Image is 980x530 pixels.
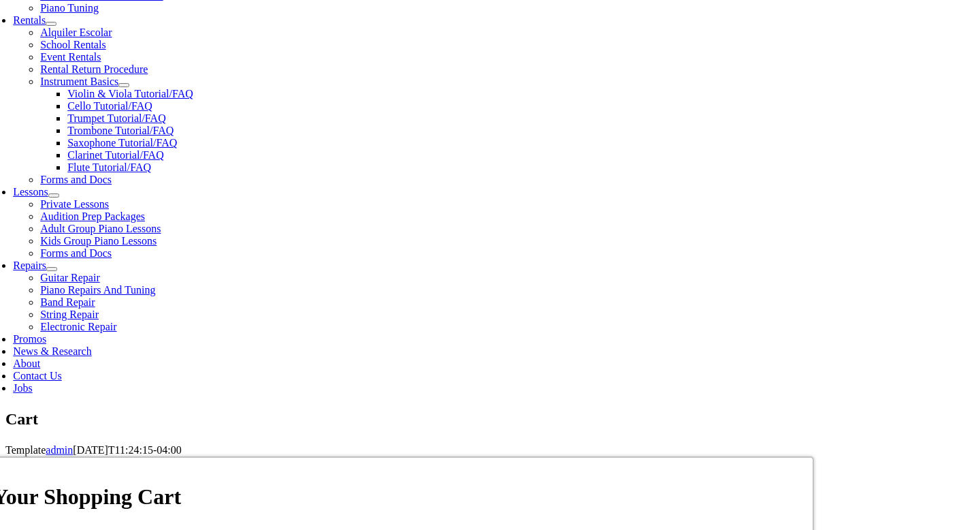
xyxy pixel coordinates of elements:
a: School Rentals [40,39,105,50]
a: Audition Prep Packages [40,211,145,222]
span: Template [5,444,46,456]
a: News & Research [13,345,92,357]
a: Alquiler Escolar [40,27,112,38]
a: Rentals [13,14,46,26]
button: Open submenu of Lessons [48,193,59,198]
a: Cello Tutorial/FAQ [67,100,152,112]
a: Electronic Repair [40,321,116,332]
button: Open submenu of Rentals [46,22,56,26]
a: Instrument Basics [40,76,118,87]
a: Adult Group Piano Lessons [40,223,161,234]
a: Guitar Repair [40,272,100,283]
a: Forms and Docs [40,174,112,185]
a: Promos [13,333,46,345]
a: Forms and Docs [40,247,112,259]
a: Contact Us [13,370,62,381]
a: Kids Group Piano Lessons [40,235,157,247]
a: String Repair [40,309,99,320]
button: Open submenu of Repairs [46,267,57,271]
a: Rental Return Procedure [40,63,148,75]
a: About [13,358,40,369]
span: [DATE]T11:24:15-04:00 [73,444,181,456]
a: Band Repair [40,296,95,308]
a: Lessons [13,186,48,198]
a: Violin & Viola Tutorial/FAQ [67,88,193,99]
a: Flute Tutorial/FAQ [67,161,151,173]
a: Trumpet Tutorial/FAQ [67,112,165,124]
a: Private Lessons [40,198,109,210]
a: Clarinet Tutorial/FAQ [67,149,164,161]
a: Piano Tuning [40,2,99,14]
a: Trombone Tutorial/FAQ [67,125,174,136]
button: Open submenu of Instrument Basics [118,83,129,87]
a: admin [46,444,73,456]
a: Event Rentals [40,51,101,63]
a: Jobs [13,382,32,394]
a: Saxophone Tutorial/FAQ [67,137,177,149]
a: Repairs [13,260,46,271]
a: Piano Repairs And Tuning [40,284,155,296]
